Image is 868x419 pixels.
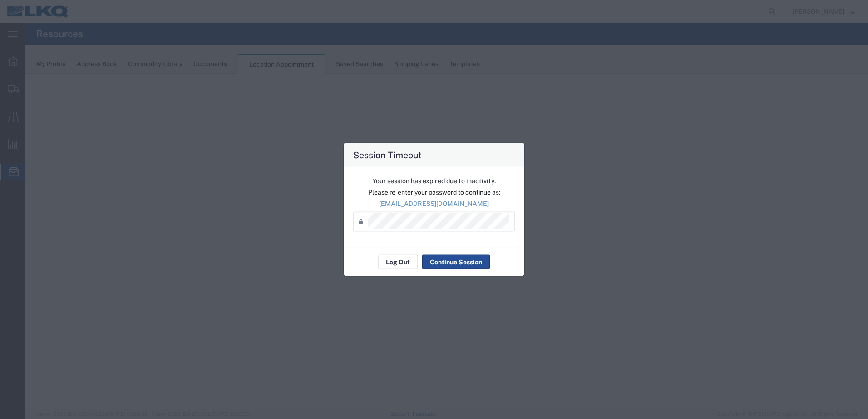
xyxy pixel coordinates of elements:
[378,255,418,269] button: Log Out
[353,199,515,209] p: [EMAIL_ADDRESS][DOMAIN_NAME]
[353,176,515,186] p: Your session has expired due to inactivity.
[353,188,515,197] p: Please re-enter your password to continue as:
[353,148,422,161] h4: Session Timeout
[422,255,490,269] button: Continue Session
